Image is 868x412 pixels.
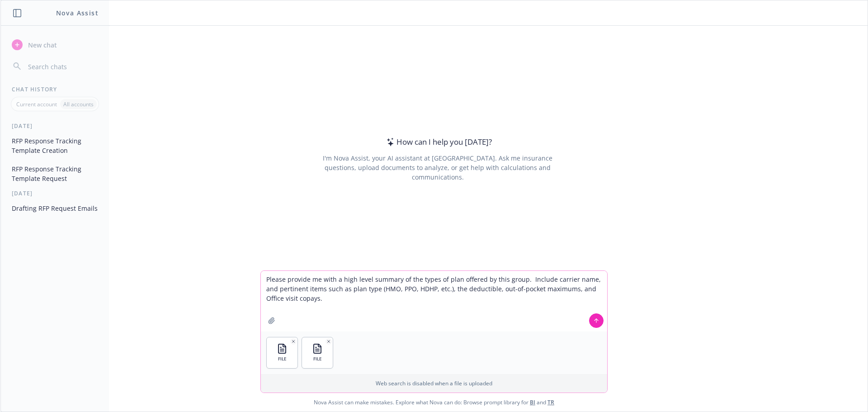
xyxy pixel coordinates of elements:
span: FILE [278,356,287,362]
span: FILE [313,356,322,362]
div: [DATE] [1,122,109,130]
a: BI [530,398,535,406]
a: TR [547,398,554,406]
button: New chat [8,37,102,53]
button: RFP Response Tracking Template Request [8,161,102,186]
span: New chat [26,40,57,50]
button: FILE [302,337,333,368]
textarea: Please provide me with a high level summary of the types of plan offered by this group. Include c... [261,271,607,331]
button: Drafting RFP Request Emails [8,201,102,216]
div: Chat History [1,85,109,93]
div: I'm Nova Assist, your AI assistant at [GEOGRAPHIC_DATA]. Ask me insurance questions, upload docum... [310,153,565,182]
input: Search chats [26,60,98,73]
button: FILE [267,337,297,368]
button: RFP Response Tracking Template Creation [8,133,102,158]
span: Nova Assist can make mistakes. Explore what Nova can do: Browse prompt library for and [314,393,554,412]
p: Current account [16,100,57,108]
p: Web search is disabled when a file is uploaded [266,379,602,387]
p: All accounts [63,100,94,108]
div: How can I help you [DATE]? [384,136,492,148]
h1: Nova Assist [56,8,99,18]
div: [DATE] [1,189,109,197]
